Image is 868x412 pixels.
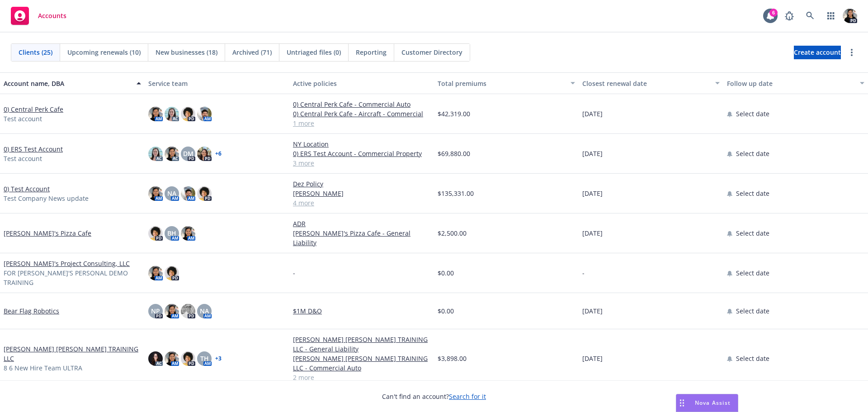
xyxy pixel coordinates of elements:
a: [PERSON_NAME]'s Pizza Cafe [4,228,91,238]
span: Customer Directory [401,47,462,57]
span: $42,319.00 [438,109,470,118]
div: Service team [148,79,286,88]
span: [DATE] [582,189,603,198]
span: Reporting [356,47,387,57]
img: photo [148,226,163,241]
span: DM [183,149,193,158]
span: $0.00 [438,306,454,316]
button: Service team [145,72,289,94]
span: Archived (71) [232,47,272,57]
span: - [293,268,295,278]
a: 0) Test Account [4,184,50,194]
a: Report a Bug [780,7,798,25]
span: Select date [736,228,769,238]
a: 3 more [293,158,430,168]
img: photo [181,304,195,318]
a: 0) ERS Test Account - Commercial Property [293,149,430,158]
img: photo [197,107,212,121]
img: photo [181,351,195,366]
a: $1M D&O [293,306,430,316]
span: Nova Assist [695,399,731,407]
span: Select date [736,306,769,316]
a: NY Location [293,139,430,149]
div: Total premiums [438,79,565,88]
a: ADR [293,219,430,228]
img: photo [165,107,179,121]
a: [PERSON_NAME] [293,189,430,198]
span: New businesses (18) [156,47,217,57]
a: 0) Central Perk Cafe - Commercial Auto [293,99,430,109]
span: [DATE] [582,228,603,238]
a: + 3 [215,356,222,361]
span: BH [167,228,176,238]
span: [DATE] [582,354,603,363]
a: 2 more [293,373,430,382]
a: more [846,47,857,58]
span: $2,500.00 [438,228,467,238]
span: [DATE] [582,149,603,158]
button: Follow up date [723,72,868,94]
a: + 6 [215,151,222,156]
button: Active policies [289,72,434,94]
img: photo [165,351,179,366]
span: - [582,268,585,278]
img: photo [165,266,179,280]
span: $3,898.00 [438,354,467,363]
span: Select date [736,149,769,158]
button: Closest renewal date [579,72,723,94]
div: 6 [769,9,778,17]
div: Active policies [293,79,430,88]
span: FOR [PERSON_NAME]'S PERSONAL DEMO TRAINING [4,268,141,287]
span: 8 6 New Hire Team ULTRA [4,363,82,373]
a: 4 more [293,198,430,208]
img: photo [181,107,195,121]
a: Search [801,7,819,25]
img: photo [148,266,163,280]
a: 0) Central Perk Cafe [4,104,63,114]
img: photo [165,147,179,161]
button: Nova Assist [676,394,738,412]
span: Untriaged files (0) [287,47,341,57]
img: photo [181,226,195,241]
span: Clients (25) [19,47,52,57]
a: Bear Flag Robotics [4,306,59,316]
img: photo [197,147,212,161]
a: Create account [794,46,841,59]
a: 0) ERS Test Account [4,144,63,154]
span: Accounts [38,12,66,19]
a: Switch app [822,7,840,25]
span: $135,331.00 [438,189,474,198]
a: [PERSON_NAME] [PERSON_NAME] TRAINING LLC [4,344,141,363]
img: photo [148,147,163,161]
span: Test account [4,154,42,163]
span: Select date [736,268,769,278]
img: photo [843,9,857,23]
img: photo [148,351,163,366]
div: Account name, DBA [4,79,131,88]
span: [DATE] [582,109,603,118]
span: Test Company News update [4,194,89,203]
div: Follow up date [727,79,854,88]
span: NA [167,189,176,198]
button: Total premiums [434,72,579,94]
img: photo [148,107,163,121]
a: Dez Policy [293,179,430,189]
img: photo [197,186,212,201]
span: Select date [736,354,769,363]
div: Drag to move [676,394,688,412]
img: photo [165,304,179,318]
img: photo [181,186,195,201]
span: Select date [736,189,769,198]
a: [PERSON_NAME]'s Project Consulting, LLC [4,259,130,268]
span: $69,880.00 [438,149,470,158]
div: Closest renewal date [582,79,710,88]
a: [PERSON_NAME] [PERSON_NAME] TRAINING LLC - Commercial Auto [293,354,430,373]
a: 1 more [293,118,430,128]
span: $0.00 [438,268,454,278]
span: Test account [4,114,42,123]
